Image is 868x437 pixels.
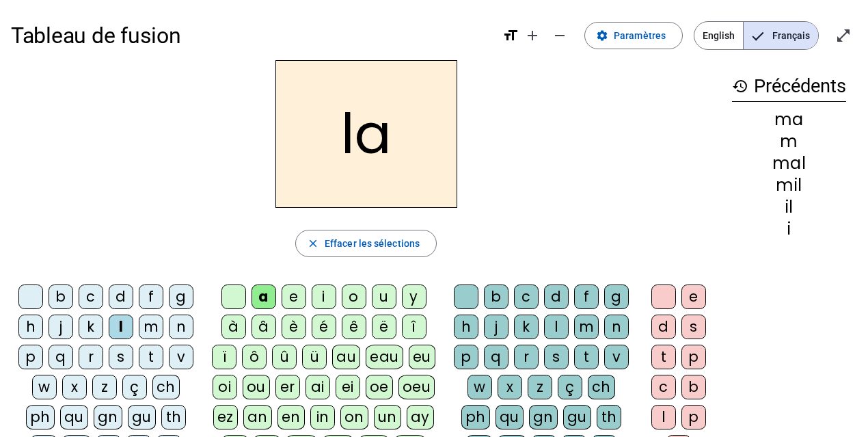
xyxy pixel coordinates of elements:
button: Augmenter la taille de la police [519,22,546,49]
div: qu [60,405,88,429]
div: ch [152,375,180,399]
div: s [109,345,133,369]
div: ma [732,111,846,128]
div: ç [122,375,147,399]
div: â [252,315,276,339]
div: l [544,315,569,339]
div: c [79,284,103,309]
div: mil [732,177,846,194]
div: th [597,405,621,429]
div: oeu [398,375,435,399]
div: ch [588,375,615,399]
div: î [402,315,426,339]
div: th [161,405,186,429]
div: m [574,315,599,339]
div: an [243,405,272,429]
div: ï [212,345,236,369]
div: w [467,375,492,399]
div: p [681,405,706,429]
mat-icon: close [307,237,319,250]
div: p [454,345,478,369]
div: c [514,284,539,309]
mat-button-toggle-group: Language selection [694,21,819,50]
div: ph [461,405,490,429]
div: l [651,405,676,429]
div: z [528,375,552,399]
div: ph [26,405,55,429]
div: û [272,345,297,369]
button: Entrer en plein écran [830,22,857,49]
span: Paramètres [614,27,666,44]
div: s [544,345,569,369]
div: au [332,345,360,369]
div: q [484,345,508,369]
div: gn [529,405,558,429]
div: oi [213,375,237,399]
div: ay [407,405,434,429]
div: r [79,345,103,369]
div: b [49,284,73,309]
div: ez [213,405,238,429]
div: in [310,405,335,429]
div: ô [242,345,267,369]
div: ou [243,375,270,399]
div: p [18,345,43,369]
div: j [484,315,508,339]
h3: Précédents [732,71,846,102]
div: i [312,284,336,309]
div: v [169,345,193,369]
div: w [32,375,57,399]
div: il [732,199,846,215]
div: s [681,315,706,339]
mat-icon: format_size [502,27,519,44]
div: d [544,284,569,309]
div: m [732,133,846,150]
div: e [282,284,306,309]
div: eu [409,345,435,369]
div: h [454,315,478,339]
div: y [402,284,426,309]
div: q [49,345,73,369]
div: ç [558,375,582,399]
button: Diminuer la taille de la police [546,22,573,49]
div: ei [336,375,360,399]
div: è [282,315,306,339]
div: un [374,405,401,429]
mat-icon: remove [552,27,568,44]
div: l [109,315,133,339]
div: t [574,345,599,369]
div: ê [342,315,366,339]
div: g [604,284,629,309]
div: k [514,315,539,339]
div: o [342,284,366,309]
div: é [312,315,336,339]
mat-icon: open_in_full [835,27,852,44]
div: gn [94,405,122,429]
mat-icon: history [732,78,748,94]
div: qu [496,405,524,429]
div: x [62,375,87,399]
div: f [574,284,599,309]
div: v [604,345,629,369]
div: f [139,284,163,309]
div: b [681,375,706,399]
div: b [484,284,508,309]
h1: Tableau de fusion [11,14,491,57]
div: eau [366,345,403,369]
div: x [498,375,522,399]
div: ü [302,345,327,369]
button: Paramètres [584,22,683,49]
div: i [732,221,846,237]
mat-icon: settings [596,29,608,42]
div: c [651,375,676,399]
div: u [372,284,396,309]
button: Effacer les sélections [295,230,437,257]
div: gu [128,405,156,429]
div: en [277,405,305,429]
div: er [275,375,300,399]
div: t [651,345,676,369]
div: n [604,315,629,339]
div: h [18,315,43,339]
div: t [139,345,163,369]
mat-icon: add [524,27,541,44]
